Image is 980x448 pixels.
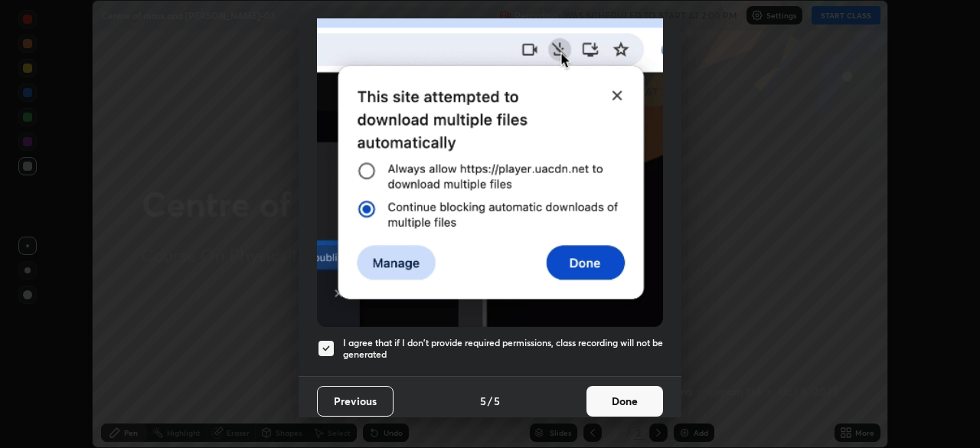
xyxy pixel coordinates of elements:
h4: 5 [480,393,486,409]
h4: 5 [494,393,500,409]
button: Previous [317,386,394,417]
h4: / [488,393,492,409]
button: Done [586,386,663,417]
h5: I agree that if I don't provide required permissions, class recording will not be generated [343,337,663,361]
